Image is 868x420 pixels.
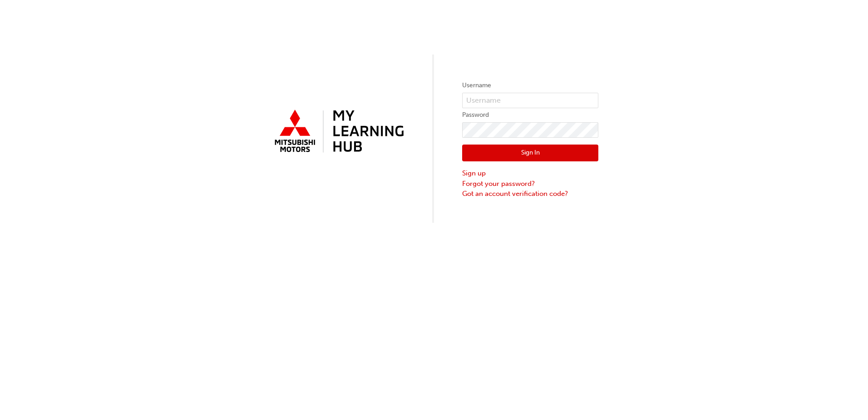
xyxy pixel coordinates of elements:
a: Got an account verification code? [462,189,598,199]
input: Username [462,93,598,108]
label: Username [462,80,598,91]
label: Password [462,110,598,120]
img: mmal [270,106,406,158]
a: Forgot your password? [462,179,598,189]
a: Sign up [462,168,598,179]
button: Sign In [462,145,598,162]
